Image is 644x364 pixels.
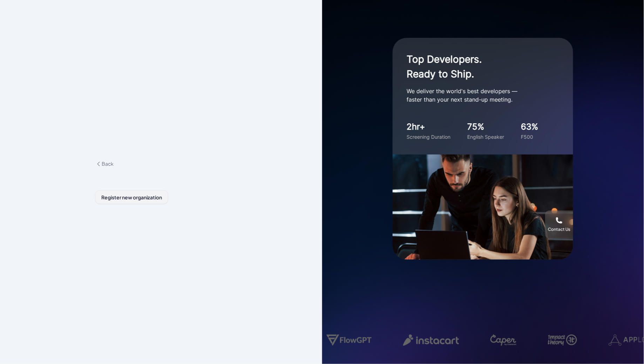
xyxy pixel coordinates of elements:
[101,194,162,200] span: Register new organization
[407,133,450,140] div: Screening Duration
[407,121,450,133] div: 2hr+
[521,121,538,133] div: 63%
[95,160,114,167] span: Back
[521,133,538,140] div: F500
[407,52,547,81] h1: Top Developers. Ready to Ship.
[467,133,504,140] div: English Speaker
[545,211,573,239] button: Contact Us
[467,121,504,133] div: 75%
[548,227,570,232] div: Contact Us
[95,191,168,204] button: Register new organization
[407,87,547,104] p: We deliver the world's best developers — faster than your next stand-up meeting.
